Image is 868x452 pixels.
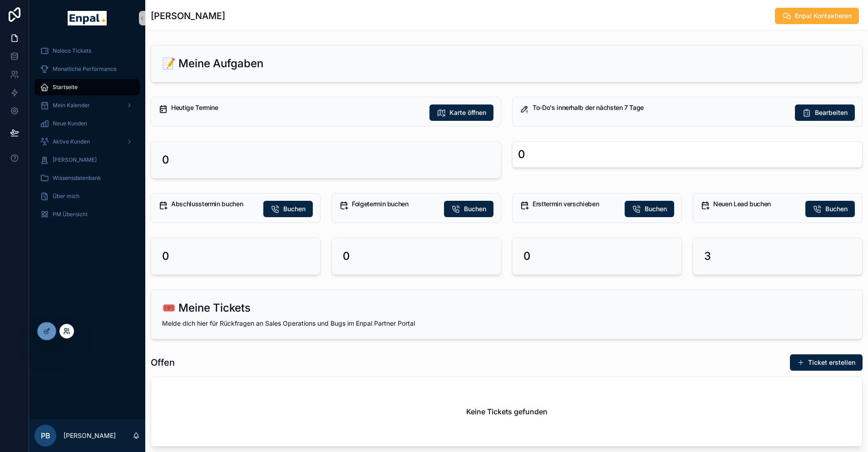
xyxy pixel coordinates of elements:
h5: Folgetermin buchen [352,201,437,207]
span: Monatliche Performance [53,65,117,73]
a: Wissensdatenbank [35,170,140,186]
h2: 3 [704,249,711,263]
p: [PERSON_NAME] [64,431,116,440]
a: Aktive Kunden [35,134,140,150]
span: Neue Kunden [53,120,87,127]
button: Bearbeiten [795,104,855,121]
span: Buchen [825,204,848,214]
span: Melde dich hier für Rückfragen an Sales Operations und Bugs im Enpal Partner Portal [162,319,415,327]
h1: [PERSON_NAME] [151,10,225,22]
a: Startseite [35,79,140,95]
span: Bearbeiten [815,108,848,117]
span: Wissensdatenbank [53,174,101,182]
a: Über mich [35,188,140,204]
h2: 🎟️ Meine Tickets [162,301,251,315]
h5: Abschlusstermin buchen [171,201,256,207]
h1: Offen [151,356,175,369]
a: Noloco Tickets [35,43,140,59]
button: Buchen [444,201,493,217]
span: Aktive Kunden [53,138,90,145]
span: Startseite [53,84,78,91]
button: Buchen [625,201,674,217]
span: Buchen [645,204,667,214]
h5: Heutige Termine [171,104,422,111]
a: Monatliche Performance [35,61,140,77]
span: PM Übersicht [53,211,88,218]
h2: Keine Tickets gefunden [466,406,547,417]
div: 0 [518,147,525,162]
h2: 📝 Meine Aufgaben [162,56,263,71]
span: Buchen [464,204,486,214]
h5: Ersttermin verschieben [533,201,617,207]
span: Buchen [283,204,306,214]
button: Enpal Kontaktieren [775,8,859,24]
span: PB [41,430,50,441]
h5: To-Do's innerhalb der nächsten 7 Tage [533,104,788,111]
button: Buchen [263,201,313,217]
span: Noloco Tickets [53,47,91,55]
span: [PERSON_NAME] [53,156,97,164]
button: Karte öffnen [429,104,493,121]
a: Neue Kunden [35,115,140,132]
a: [PERSON_NAME] [35,152,140,168]
a: PM Übersicht [35,206,140,223]
h2: 0 [162,249,169,263]
div: scrollable content [29,36,145,234]
img: App logo [68,11,106,25]
button: Buchen [805,201,855,217]
span: Enpal Kontaktieren [795,11,852,20]
h2: 0 [162,153,169,167]
h2: 0 [343,249,350,263]
h2: 0 [523,249,531,263]
span: Über mich [53,193,79,200]
h5: Neuen Lead buchen [713,201,798,207]
a: Mein Kalender [35,97,140,114]
span: Mein Kalender [53,102,90,109]
button: Ticket erstellen [790,354,863,371]
span: Karte öffnen [449,108,486,117]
